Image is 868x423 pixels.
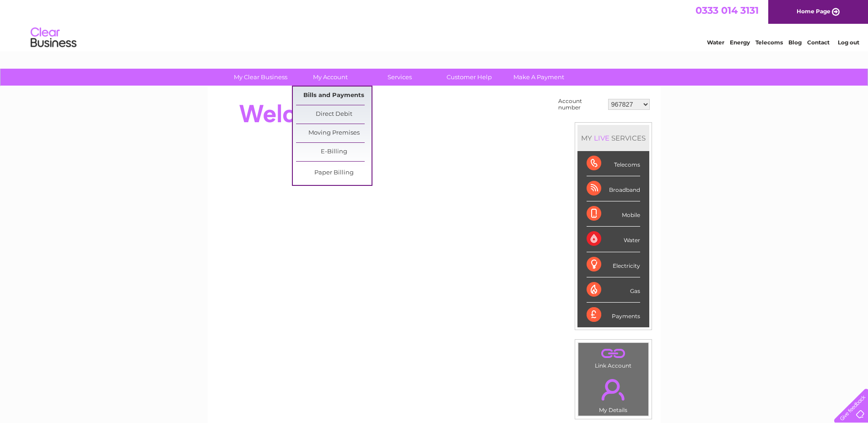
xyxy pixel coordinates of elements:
[362,69,437,86] a: Services
[592,134,611,142] div: LIVE
[556,96,606,113] td: Account number
[223,69,298,86] a: My Clear Business
[587,201,640,227] div: Mobile
[296,124,372,142] a: Moving Premises
[296,143,372,161] a: E-Billing
[30,24,77,52] img: logo.png
[695,5,759,16] a: 0333 014 3131
[581,374,646,406] a: .
[218,5,651,44] div: Clear Business is a trading name of Verastar Limited (registered in [GEOGRAPHIC_DATA] No. 3667643...
[587,227,640,252] div: Water
[755,39,783,46] a: Telecoms
[587,277,640,303] div: Gas
[578,342,649,371] td: Link Account
[581,345,646,361] a: .
[788,39,802,46] a: Blog
[587,176,640,201] div: Broadband
[587,303,640,327] div: Payments
[587,151,640,176] div: Telecoms
[296,87,372,105] a: Bills and Payments
[501,69,577,86] a: Make A Payment
[838,39,859,46] a: Log out
[292,69,368,86] a: My Account
[431,69,507,86] a: Customer Help
[577,125,649,151] div: MY SERVICES
[296,164,372,182] a: Paper Billing
[807,39,830,46] a: Contact
[578,371,649,416] td: My Details
[707,39,724,46] a: Water
[296,105,372,124] a: Direct Debit
[730,39,750,46] a: Energy
[587,252,640,277] div: Electricity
